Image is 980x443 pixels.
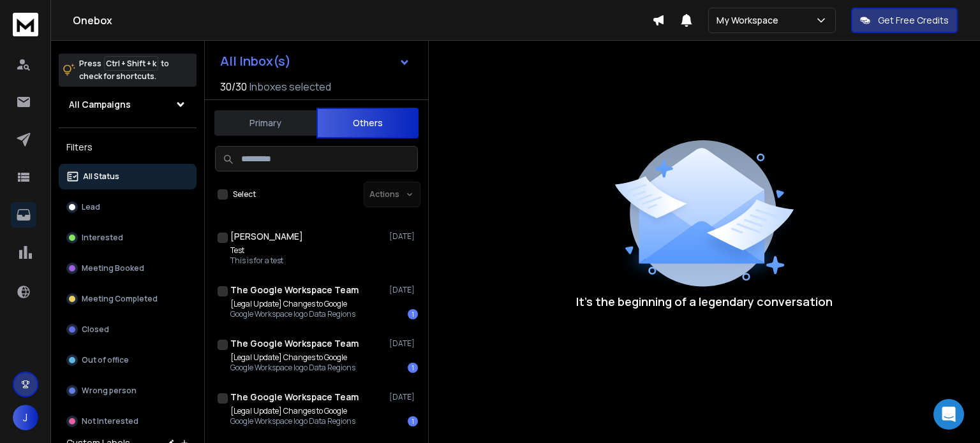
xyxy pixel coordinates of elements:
button: Primary [214,109,316,137]
button: Interested [59,225,197,251]
p: Google Workspace logo Data Regions [230,363,355,373]
h1: The Google Workspace Team [230,284,359,296]
h1: All Campaigns [69,98,131,111]
p: Test [230,245,283,256]
p: [Legal Update] Changes to Google [230,406,355,416]
button: Meeting Booked [59,256,197,281]
p: Wrong person [82,386,137,396]
h1: [PERSON_NAME] [230,230,303,243]
img: logo [13,13,38,36]
button: Lead [59,194,197,220]
h3: Inboxes selected [249,79,331,94]
button: All Status [59,164,197,189]
p: Google Workspace logo Data Regions [230,309,355,319]
h1: Onebox [73,13,652,28]
div: Open Intercom Messenger [933,399,964,430]
p: It’s the beginning of a legendary conversation [576,293,833,310]
span: 30 / 30 [220,79,247,94]
h3: Filters [59,138,197,156]
p: Press to check for shortcuts. [79,57,169,83]
p: [Legal Update] Changes to Google [230,352,355,363]
p: My Workspace [716,14,783,27]
p: [DATE] [389,231,418,242]
p: Get Free Credits [878,14,949,27]
div: 1 [408,363,418,373]
h1: All Inbox(s) [220,55,291,68]
p: [DATE] [389,338,418,349]
label: Select [233,189,256,200]
p: This is for a test [230,256,283,266]
div: 1 [408,416,418,426]
p: Meeting Booked [82,263,144,273]
button: J [13,405,38,430]
p: Google Workspace logo Data Regions [230,416,355,426]
p: [DATE] [389,285,418,295]
h1: The Google Workspace Team [230,391,359,403]
p: Closed [82,324,109,335]
button: Meeting Completed [59,286,197,312]
button: Others [316,108,419,138]
button: Not Interested [59,409,197,434]
p: Interested [82,233,123,243]
p: Lead [82,202,100,212]
p: Meeting Completed [82,294,158,304]
h1: The Google Workspace Team [230,337,359,350]
button: Closed [59,317,197,342]
button: All Campaigns [59,92,197,117]
p: [DATE] [389,392,418,402]
p: Out of office [82,355,129,365]
button: All Inbox(s) [210,48,420,74]
span: Ctrl + Shift + k [104,56,158,71]
div: 1 [408,309,418,319]
p: All Status [83,171,119,182]
button: Out of office [59,347,197,373]
p: [Legal Update] Changes to Google [230,299,355,309]
p: Not Interested [82,416,138,426]
button: Get Free Credits [851,8,958,33]
button: Wrong person [59,378,197,403]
